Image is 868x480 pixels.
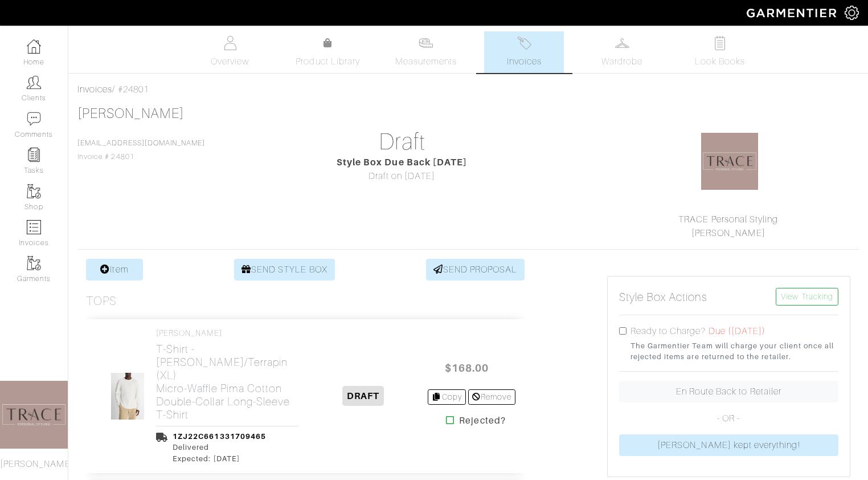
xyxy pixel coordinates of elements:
[77,83,859,96] div: / #24801
[709,326,766,336] span: Due ([DATE])
[77,139,205,161] span: Invoice # 24801
[27,256,41,270] img: garments-icon-b7da505a4dc4fd61783c78ac3ca0ef83fa9d6f193b1c9dc38574b1d14d53ca28.png
[428,389,466,405] a: Copy
[741,3,845,23] img: garmentier-logo-header-white-b43fb05a5012e4ada735d5af1a66efaba907eab6374d6393d1fbf88cb4ef424d.png
[173,453,266,464] div: Expected: [DATE]
[296,55,360,68] span: Product Library
[459,414,505,428] strong: Rejected?
[507,55,542,68] span: Invoices
[27,39,41,54] img: dashboard-icon-dbcd8f5a0b271acd01030246c82b418ddd0df26cd7fceb0bd07c9910d44c42f6.png
[419,36,433,50] img: measurements-466bbee1fd09ba9460f595b01e5d73f9e2bff037440d3c8f018324cb6cdf7a4a.svg
[211,55,249,68] span: Overview
[27,148,41,162] img: reminder-icon-8004d30b9f0a5d33ae49ab947aed9ed385cf756f9e5892f1edd6e32f2345188e.png
[395,55,457,68] span: Measurements
[27,184,41,198] img: garments-icon-b7da505a4dc4fd61783c78ac3ca0ef83fa9d6f193b1c9dc38574b1d14d53ca28.png
[86,259,143,280] a: Item
[280,156,523,169] div: Style Box Due Back [DATE]
[173,442,266,453] div: Delivered
[77,84,112,95] a: Invoices
[190,31,270,73] a: Overview
[619,412,838,425] p: - OR -
[468,389,515,405] a: Remove
[615,36,629,50] img: wardrobe-487a4870c1b7c33e795ec22d11cfc2ed9d08956e64fb3008fe2437562e282088.svg
[484,31,564,73] a: Invoices
[77,106,184,121] a: [PERSON_NAME]
[173,432,266,441] a: 1ZJ22C661331709465
[845,6,859,20] img: gear-icon-white-bd11855cb880d31180b6d7d6211b90ccbf57a29d726f0c71d8c61bd08dd39cc2.png
[234,259,335,280] a: SEND STYLE BOX
[156,328,298,338] h4: [PERSON_NAME]
[110,372,145,420] img: dWEuoHNtX4iAK76GjP3yhedp
[582,31,662,73] a: Wardrobe
[426,259,525,280] a: SEND PROPOSAL
[695,55,746,68] span: Look Books
[619,434,838,456] a: [PERSON_NAME] kept everything!
[678,214,778,225] a: TRACE Personal Styling
[630,340,838,362] small: The Garmentier Team will charge your client once all rejected items are returned to the retailer.
[27,75,41,90] img: clients-icon-6bae9207a08558b7cb47a8932f037763ab4055f8c8b6bfacd5dc20c3e0201464.png
[517,36,531,50] img: orders-27d20c2124de7fd6de4e0e44c1d41de31381a507db9b33961299e4e07d508b8c.svg
[619,381,838,402] a: En Route Back to Retailer
[27,220,41,234] img: orders-icon-0abe47150d42831381b5fb84f609e132dff9fe21cb692f30cb5eec754e2cba89.png
[776,288,838,306] a: View Tracking
[223,36,237,50] img: basicinfo-40fd8af6dae0f16599ec9e87c0ef1c0a1fdea2edbe929e3d69a839185d80c458.svg
[432,356,501,380] span: $168.00
[156,343,298,421] h2: T-Shirt - [PERSON_NAME]/Terrapin (XL) Micro-Waffle Pima Cotton Double-Collar Long-Sleeve T-Shirt
[691,228,765,238] a: [PERSON_NAME]
[27,112,41,126] img: comment-icon-a0a6a9ef722e966f86d9cbdc48e553b5cf19dbc54f86b18d962a5391bc8f6eb6.png
[713,36,727,50] img: todo-9ac3debb85659649dc8f770b8b6100bb5dab4b48dedcbae339e5042a72dfd3cc.svg
[601,55,642,68] span: Wardrobe
[342,386,384,406] span: DRAFT
[701,133,758,190] img: 1583817110766.png.png
[280,169,523,183] div: Draft on [DATE]
[77,139,205,147] a: [EMAIL_ADDRESS][DOMAIN_NAME]
[86,294,117,308] h3: Tops
[386,31,466,73] a: Measurements
[619,290,708,304] h5: Style Box Actions
[280,128,523,156] h1: Draft
[288,36,368,68] a: Product Library
[630,324,706,338] label: Ready to Charge?
[680,31,760,73] a: Look Books
[156,328,298,421] a: [PERSON_NAME] T-Shirt - [PERSON_NAME]/Terrapin (XL)Micro-Waffle Pima Cotton Double-Collar Long-Sl...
